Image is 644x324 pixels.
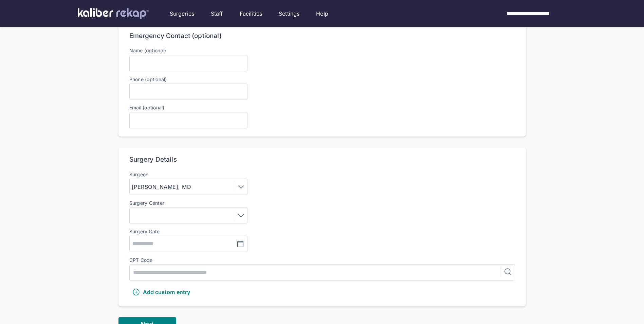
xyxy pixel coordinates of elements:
[129,48,166,53] label: Name (optional)
[240,10,262,18] a: Facilities
[129,229,160,234] div: Surgery Date
[132,240,184,248] input: MM/DD/YYYY
[132,183,194,191] div: [PERSON_NAME], MD
[129,77,515,82] label: Phone (optional)
[211,10,223,18] a: Staff
[129,200,247,206] label: Surgery Center
[129,172,247,177] label: Surgeon
[316,10,328,18] a: Help
[132,288,190,296] div: Add custom entry
[129,257,515,263] div: CPT Code
[129,156,177,164] div: Surgery Details
[78,8,149,19] img: kaliber labs logo
[129,105,165,110] label: Email (optional)
[279,10,299,18] a: Settings
[129,32,222,40] div: Emergency Contact (optional)
[170,10,194,18] a: Surgeries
